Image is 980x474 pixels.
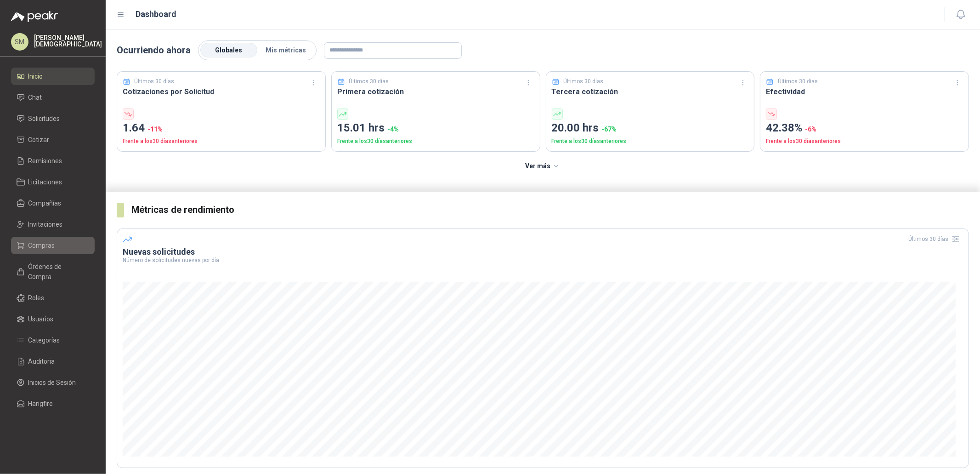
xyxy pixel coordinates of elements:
[766,86,963,97] h3: Efectividad
[28,198,62,208] span: Compañías
[349,77,389,86] p: Últimos 30 días
[11,395,95,412] a: Hangfire
[147,126,163,133] span: -11 %
[117,43,191,57] p: Ocurriendo ahora
[131,203,969,217] h3: Métricas de rendimiento
[11,258,95,286] a: Órdenes de Compra
[123,246,963,257] h3: Nuevas solicitudes
[28,156,62,166] span: Remisiones
[136,8,177,21] h1: Dashboard
[552,86,749,97] h3: Tercera cotización
[11,289,95,307] a: Roles
[11,194,95,212] a: Compañías
[11,11,58,22] img: Logo peakr
[123,86,320,97] h3: Cotizaciones por Solicitud
[11,173,95,191] a: Licitaciones
[28,335,60,345] span: Categorías
[11,216,95,233] a: Invitaciones
[11,33,28,51] div: SM
[11,237,95,254] a: Compras
[28,356,55,366] span: Auditoria
[28,219,63,229] span: Invitaciones
[563,77,603,86] p: Últimos 30 días
[337,137,534,146] p: Frente a los 30 días anteriores
[28,293,45,303] span: Roles
[337,86,534,97] h3: Primera cotización
[11,68,95,85] a: Inicio
[805,126,816,133] span: -6 %
[11,353,95,370] a: Auditoria
[123,257,963,263] p: Número de solicitudes nuevas por día
[552,120,749,137] p: 20.00 hrs
[766,137,963,146] p: Frente a los 30 días anteriores
[11,131,95,148] a: Cotizar
[337,120,534,137] p: 15.01 hrs
[766,120,963,137] p: 42.38%
[123,120,320,137] p: 1.64
[28,71,43,81] span: Inicio
[28,377,76,388] span: Inicios de Sesión
[11,89,95,106] a: Chat
[266,46,306,54] span: Mis métricas
[11,152,95,170] a: Remisiones
[28,177,62,187] span: Licitaciones
[11,374,95,391] a: Inicios de Sesión
[28,135,50,145] span: Cotizar
[908,232,963,246] div: Últimos 30 días
[28,399,53,409] span: Hangfire
[215,46,243,54] span: Globales
[28,240,55,251] span: Compras
[123,137,320,146] p: Frente a los 30 días anteriores
[387,126,399,133] span: -4 %
[34,34,102,47] p: [PERSON_NAME] [DEMOGRAPHIC_DATA]
[28,92,42,103] span: Chat
[602,126,617,133] span: -67 %
[28,314,54,324] span: Usuarios
[11,331,95,349] a: Categorías
[28,262,86,282] span: Órdenes de Compra
[520,157,566,176] button: Ver más
[11,110,95,127] a: Solicitudes
[778,77,818,86] p: Últimos 30 días
[28,114,60,124] span: Solicitudes
[135,77,175,86] p: Últimos 30 días
[552,137,749,146] p: Frente a los 30 días anteriores
[11,310,95,328] a: Usuarios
